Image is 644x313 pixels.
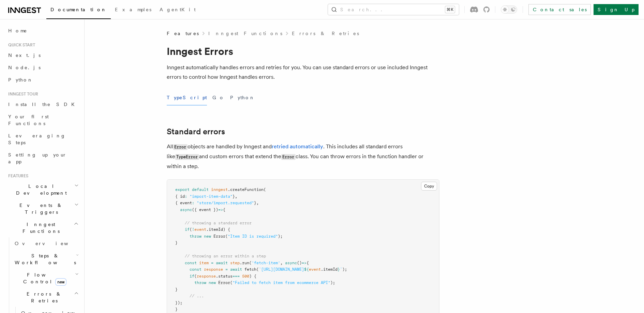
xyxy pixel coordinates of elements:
span: AgentKit [160,7,196,12]
span: throw [190,234,201,239]
span: Setting up your app [8,152,67,164]
span: default [192,187,209,192]
span: Steps & Workflows [12,252,76,266]
span: fetch [244,267,256,272]
span: ( [194,274,197,279]
button: Toggle dark mode [501,5,517,14]
span: { event [175,200,192,205]
span: => [302,260,306,265]
span: { id [175,194,185,199]
span: // ... [190,294,204,298]
span: : [192,200,194,205]
button: Errors & Retries [12,288,80,307]
span: ( [256,267,259,272]
span: Documentation [50,7,107,12]
button: Steps & Workflows [12,250,80,269]
span: await [216,260,228,265]
span: } [254,200,256,205]
span: } [175,307,178,312]
span: Events & Triggers [5,202,74,215]
span: ); [278,234,283,239]
span: .itemId [321,267,338,272]
button: Search...⌘K [328,4,459,15]
a: Contact sales [528,4,591,15]
span: new [209,280,216,285]
span: Local Development [5,183,74,196]
span: const [185,260,197,265]
a: Inngest Functions [208,30,282,37]
kbd: ⌘K [445,6,455,13]
span: , [280,260,283,265]
span: Quick start [5,42,35,48]
span: async [180,207,192,212]
span: "Failed to fetch item from ecommerce API" [233,280,330,285]
button: Flow Controlnew [12,269,80,288]
span: step [230,260,240,265]
span: async [285,260,297,265]
a: Standard errors [167,127,225,136]
span: new [204,234,211,239]
code: Error [281,154,296,160]
span: , [256,200,259,205]
span: ( [225,234,228,239]
span: .status [216,274,233,279]
span: Features [167,30,199,37]
button: Inngest Functions [5,218,80,237]
span: inngest [211,187,228,192]
a: Leveraging Steps [5,130,80,149]
span: response [197,274,216,279]
span: Leveraging Steps [8,133,66,145]
a: Next.js [5,49,80,61]
span: .createFunction [228,187,264,192]
span: Home [8,27,27,34]
span: Next.js [8,53,41,58]
span: `[URL][DOMAIN_NAME] [259,267,304,272]
span: () [297,260,302,265]
span: = [225,267,228,272]
button: Copy [421,182,437,191]
a: Node.js [5,61,80,74]
span: Inngest Functions [5,221,74,235]
a: Documentation [46,2,111,19]
span: Inngest tour [5,91,38,97]
span: Flow Control [12,271,75,285]
span: }); [175,300,182,305]
span: new [55,278,66,286]
span: ); [330,280,335,285]
a: Sign Up [594,4,639,15]
span: Overview [15,241,85,246]
button: Events & Triggers [5,199,80,218]
code: Error [173,144,188,150]
span: Python [8,77,33,83]
button: Local Development [5,180,80,199]
span: if [185,227,190,232]
span: event [194,227,206,232]
span: "import-item-data" [190,194,233,199]
p: All objects are handled by Inngest and . This includes all standard errors like and custom errors... [167,142,439,171]
a: Install the SDK [5,98,80,110]
span: "store/import.requested" [197,200,254,205]
span: => [218,207,223,212]
p: Inngest automatically handles errors and retries for you. You can use standard errors or use incl... [167,63,439,82]
button: Go [212,90,225,105]
span: ( [190,227,192,232]
button: TypeScript [167,90,207,105]
span: ${ [304,267,309,272]
span: === [233,274,240,279]
span: await [230,267,242,272]
span: { [306,260,309,265]
a: Python [5,74,80,86]
span: ` [340,267,342,272]
span: 500 [242,274,249,279]
span: // throwing a standard error [185,221,252,225]
a: Your first Functions [5,110,80,130]
span: ( [230,280,233,285]
span: Errors & Retries [12,290,74,304]
span: : [185,194,187,199]
span: "Item ID is required" [228,234,278,239]
span: ( [249,260,252,265]
span: Install the SDK [8,102,79,107]
span: // throwing an error within a step [185,254,266,258]
a: AgentKit [155,2,200,18]
code: TypeError [175,154,199,160]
